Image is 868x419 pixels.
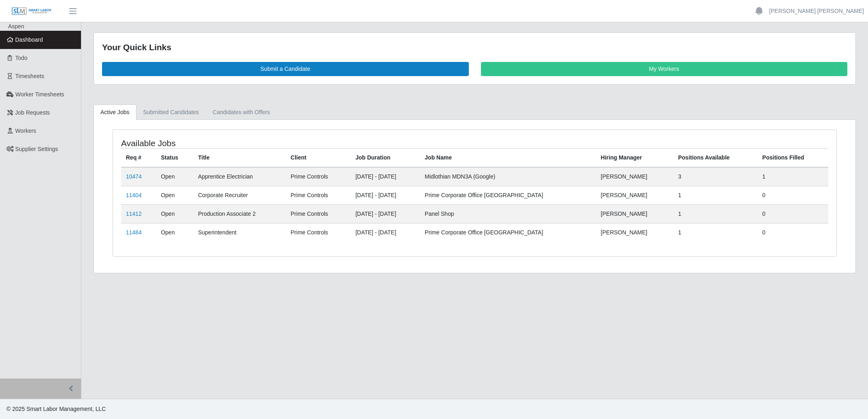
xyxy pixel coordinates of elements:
[156,204,193,223] td: Open
[596,148,673,167] th: Hiring Manager
[15,73,45,79] span: Timesheets
[193,186,286,204] td: Corporate Recruiter
[15,36,43,43] span: Dashboard
[420,167,596,186] td: Midlothian MDN3A (Google)
[673,223,757,242] td: 1
[420,204,596,223] td: Panel Shop
[757,204,828,223] td: 0
[193,204,286,223] td: Production Associate 2
[481,62,848,76] a: My Workers
[351,148,420,167] th: Job Duration
[596,167,673,186] td: [PERSON_NAME]
[673,148,757,167] th: Positions Available
[351,204,420,223] td: [DATE] - [DATE]
[206,104,277,120] a: Candidates with Offers
[757,223,828,242] td: 0
[757,167,828,186] td: 1
[156,223,193,242] td: Open
[126,211,142,217] a: 11412
[757,186,828,204] td: 0
[757,148,828,167] th: Positions Filled
[286,223,351,242] td: Prime Controls
[102,41,847,54] div: Your Quick Links
[286,148,351,167] th: Client
[94,104,136,120] a: Active Jobs
[286,167,351,186] td: Prime Controls
[15,109,50,116] span: Job Requests
[673,186,757,204] td: 1
[156,148,193,167] th: Status
[193,167,286,186] td: Apprentice Electrician
[769,7,864,15] a: [PERSON_NAME] [PERSON_NAME]
[193,223,286,242] td: Superintendent
[8,23,24,30] span: Aspen
[15,146,58,152] span: Supplier Settings
[351,186,420,204] td: [DATE] - [DATE]
[596,204,673,223] td: [PERSON_NAME]
[420,223,596,242] td: Prime Corporate Office [GEOGRAPHIC_DATA]
[351,167,420,186] td: [DATE] - [DATE]
[11,7,52,16] img: SLM Logo
[102,62,469,76] a: Submit a Candidate
[673,167,757,186] td: 3
[420,148,596,167] th: Job Name
[596,223,673,242] td: [PERSON_NAME]
[6,406,106,412] span: © 2025 Smart Labor Management, LLC
[126,192,142,198] a: 11404
[156,186,193,204] td: Open
[156,167,193,186] td: Open
[286,204,351,223] td: Prime Controls
[126,173,142,180] a: 10474
[126,229,142,236] a: 11484
[121,138,408,148] h4: Available Jobs
[286,186,351,204] td: Prime Controls
[193,148,286,167] th: Title
[15,91,64,98] span: Worker Timesheets
[121,148,156,167] th: Req #
[136,104,206,120] a: Submitted Candidates
[596,186,673,204] td: [PERSON_NAME]
[420,186,596,204] td: Prime Corporate Office [GEOGRAPHIC_DATA]
[15,55,28,61] span: Todo
[351,223,420,242] td: [DATE] - [DATE]
[673,204,757,223] td: 1
[15,128,36,134] span: Workers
